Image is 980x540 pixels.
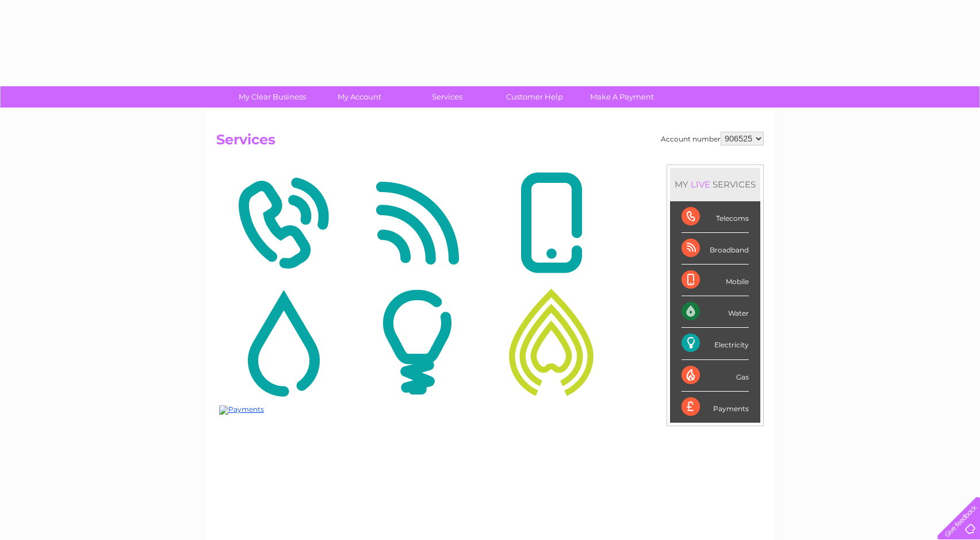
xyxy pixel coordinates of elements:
div: Electricity [682,328,749,359]
div: Account number [661,132,764,145]
a: My Clear Business [225,86,320,108]
img: Telecoms [219,167,347,279]
div: Payments [682,392,749,423]
div: Water [682,296,749,328]
img: Water [219,286,347,398]
a: My Account [312,86,407,108]
h2: Services [216,132,764,154]
img: Mobile [487,167,615,279]
div: Broadband [682,233,749,265]
img: Payments [219,405,264,415]
a: Make A Payment [575,86,669,108]
img: Broadband [353,167,481,279]
a: Customer Help [487,86,582,108]
div: Mobile [682,265,749,296]
div: Gas [682,360,749,392]
a: Services [400,86,495,108]
div: MY SERVICES [670,168,760,201]
img: Electricity [353,286,481,398]
div: LIVE [688,179,713,190]
div: Telecoms [682,201,749,233]
img: Gas [487,286,615,398]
